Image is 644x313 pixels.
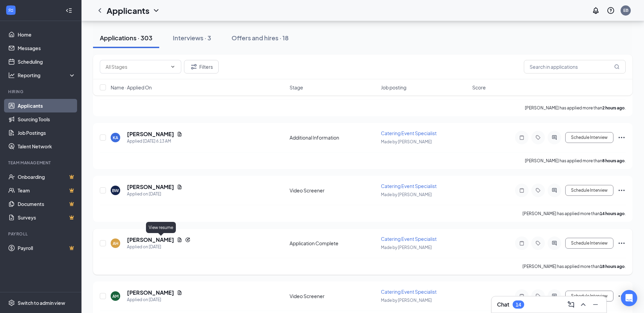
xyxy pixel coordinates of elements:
div: Reporting [18,72,76,79]
span: Made by [PERSON_NAME] [381,192,432,197]
svg: ChevronDown [170,64,176,69]
svg: Settings [8,299,15,306]
svg: ActiveChat [550,188,558,193]
svg: Document [177,131,182,137]
p: [PERSON_NAME] has applied more than . [522,264,626,269]
span: Name · Applied On [111,84,152,91]
svg: Collapse [66,7,72,14]
h1: Applicants [107,5,149,16]
span: Made by [PERSON_NAME] [381,139,432,144]
svg: Note [518,188,526,193]
svg: Analysis [8,72,15,79]
div: Video Screener [290,187,377,194]
input: Search in applications [524,60,626,74]
div: Video Screener [290,293,377,299]
svg: ChevronLeft [96,6,104,15]
b: 14 hours ago [600,211,625,216]
button: Schedule Interview [565,132,613,143]
span: Catering Event Specialist [381,183,437,189]
a: TeamCrown [18,184,76,197]
svg: ActiveChat [550,135,558,140]
div: Applied on [DATE] [127,244,190,250]
svg: ComposeMessage [567,300,575,309]
h3: Chat [497,301,509,308]
div: Applied on [DATE] [127,191,182,197]
a: Job Postings [18,126,76,140]
a: Talent Network [18,140,76,153]
button: Filter Filters [184,60,219,74]
svg: Note [518,135,526,140]
b: 2 hours ago [602,105,625,110]
span: Job posting [381,84,406,91]
svg: MagnifyingGlass [614,64,620,69]
svg: WorkstreamLogo [7,7,14,14]
svg: Note [518,241,526,246]
span: Catering Event Specialist [381,130,437,136]
a: OnboardingCrown [18,170,76,184]
button: ChevronUp [578,299,589,310]
span: Made by [PERSON_NAME] [381,245,432,250]
input: All Stages [106,63,167,70]
a: Applicants [18,99,76,112]
div: Application Complete [290,240,377,247]
a: PayrollCrown [18,241,76,255]
div: BW [112,188,119,193]
svg: ChevronUp [579,300,587,309]
div: Applications · 303 [100,34,152,42]
span: Catering Event Specialist [381,236,437,242]
svg: ActiveChat [550,241,558,246]
svg: ActiveChat [550,293,558,299]
a: SurveysCrown [18,211,76,224]
svg: Minimize [591,300,600,309]
div: AH [113,241,118,246]
button: Schedule Interview [565,238,613,249]
svg: Note [518,293,526,299]
svg: Notifications [592,6,600,15]
div: Hiring [8,89,74,95]
svg: Reapply [185,237,190,243]
div: Additional Information [290,134,377,141]
button: Schedule Interview [565,291,613,301]
b: 18 hours ago [600,264,625,269]
svg: Ellipses [618,186,626,194]
div: Switch to admin view [18,299,65,306]
div: KA [113,135,118,141]
div: Interviews · 3 [173,34,211,42]
h5: [PERSON_NAME] [127,236,174,244]
button: ComposeMessage [566,299,576,310]
svg: Document [177,290,182,295]
svg: ChevronDown [152,6,160,15]
svg: Tag [534,135,542,140]
svg: QuestionInfo [607,6,615,15]
div: Payroll [8,231,74,237]
button: Minimize [590,299,601,310]
p: [PERSON_NAME] has applied more than . [525,158,626,164]
button: Schedule Interview [565,185,613,196]
a: Scheduling [18,55,76,68]
h5: [PERSON_NAME] [127,183,174,191]
span: Score [472,84,486,91]
div: Offers and hires · 18 [232,34,289,42]
svg: Ellipses [618,239,626,247]
a: Sourcing Tools [18,112,76,126]
div: Applied on [DATE] [127,296,182,303]
svg: Document [177,237,182,243]
div: Open Intercom Messenger [621,290,637,306]
span: Catering Event Specialist [381,289,437,295]
svg: Ellipses [618,133,626,142]
svg: Document [177,184,182,190]
div: 14 [516,302,521,308]
svg: Tag [534,188,542,193]
h5: [PERSON_NAME] [127,130,174,138]
div: Applied [DATE] 6:13 AM [127,138,182,145]
p: [PERSON_NAME] has applied more than . [522,211,626,216]
div: View resume [146,222,176,233]
svg: Tag [534,241,542,246]
span: Stage [290,84,303,91]
a: Messages [18,41,76,55]
b: 8 hours ago [602,158,625,163]
p: [PERSON_NAME] has applied more than . [525,105,626,111]
div: AM [112,293,118,299]
a: DocumentsCrown [18,197,76,211]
